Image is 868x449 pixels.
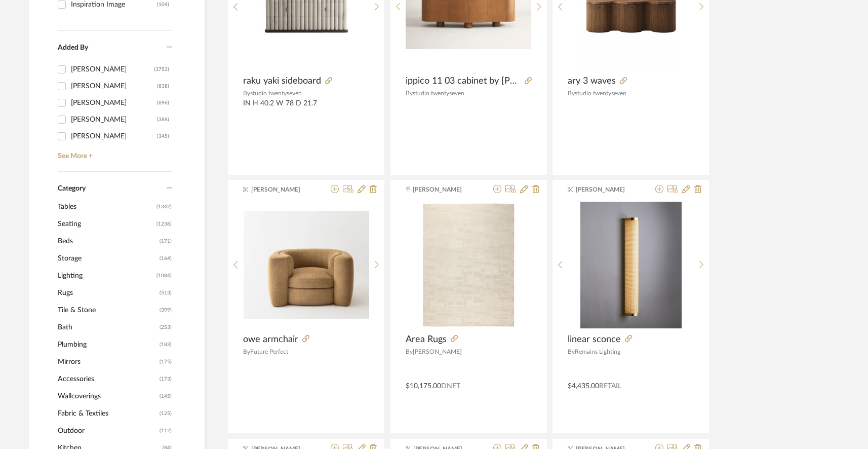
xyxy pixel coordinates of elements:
span: Wallcoverings [58,388,157,405]
span: Bath [58,319,157,336]
img: linear sconce [580,202,682,328]
span: Fabric & Textiles [58,405,157,422]
span: (173) [160,371,172,387]
span: [PERSON_NAME] [413,185,477,194]
span: Mirrors [58,353,157,370]
span: (399) [160,302,172,318]
span: Tile & Stone [58,302,157,319]
span: By [406,90,413,96]
span: studio twentyseven [250,90,302,96]
span: By [568,90,575,96]
span: studio twentyseven [575,90,626,96]
div: [PERSON_NAME] [71,111,157,128]
span: (1236) [156,216,172,232]
a: See More + [55,144,172,161]
span: (183) [160,336,172,353]
span: Lighting [58,267,154,284]
span: (513) [160,285,172,301]
span: (112) [160,423,172,439]
span: owe armchair [243,334,298,345]
div: IN H 40.2 W 78 D 21.7 [243,99,369,117]
div: (388) [157,111,169,128]
span: Seating [58,215,154,233]
span: Category [58,184,86,193]
span: By [406,349,413,355]
span: ary 3 waves [568,76,616,87]
span: (253) [160,319,172,335]
span: Area Rugs [406,334,447,345]
span: Tables [58,198,154,215]
span: Remains Lighting [575,349,620,355]
span: DNET [441,383,460,390]
span: By [243,90,250,96]
span: (171) [160,233,172,249]
span: By [243,349,250,355]
span: (145) [160,388,172,404]
span: $10,175.00 [406,383,441,390]
span: (175) [160,354,172,370]
div: (345) [157,128,169,144]
span: ippico 11 03 cabinet by [PERSON_NAME] [406,76,521,87]
span: Added By [58,44,88,51]
span: Plumbing [58,336,157,353]
span: Future Perfect [250,349,288,355]
span: (1342) [156,199,172,215]
div: (696) [157,95,169,111]
img: Area Rugs [422,202,516,328]
span: (1084) [156,268,172,284]
span: [PERSON_NAME] [413,349,462,355]
span: (125) [160,405,172,422]
span: $4,435.00 [568,383,599,390]
span: Accessories [58,370,157,388]
span: linear sconce [568,334,621,345]
span: [PERSON_NAME] [576,185,640,194]
span: Rugs [58,284,157,302]
span: studio twentyseven [413,90,464,96]
span: Beds [58,233,157,250]
span: By [568,349,575,355]
span: [PERSON_NAME] [251,185,315,194]
div: (838) [157,78,169,94]
span: Storage [58,250,157,267]
img: owe armchair [244,211,369,319]
div: [PERSON_NAME] [71,61,154,78]
span: raku yaki sideboard [243,76,321,87]
div: [PERSON_NAME] [71,78,157,94]
span: (164) [160,250,172,267]
div: (3753) [154,61,169,78]
div: [PERSON_NAME] [71,95,157,111]
span: Outdoor [58,422,157,439]
div: [PERSON_NAME] [71,128,157,144]
span: Retail [599,383,621,390]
